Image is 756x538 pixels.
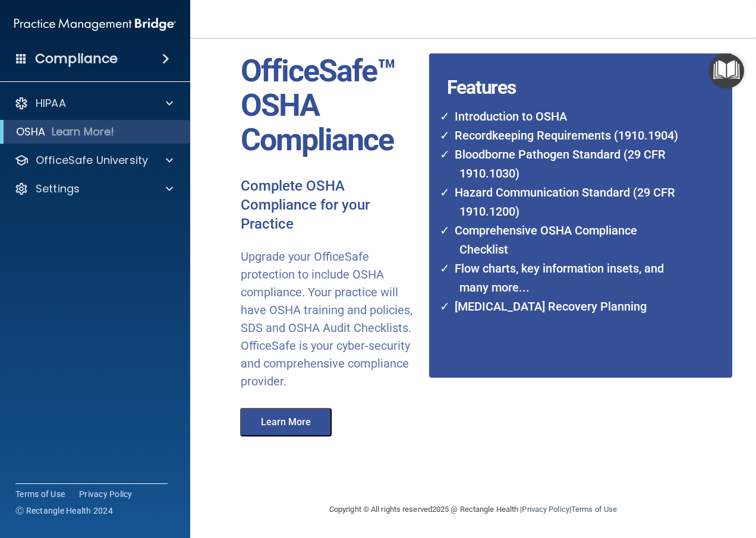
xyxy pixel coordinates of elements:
li: Recordkeeping Requirements (1910.1904) [448,126,685,145]
a: OfficeSafe University [14,153,173,167]
p: HIPAA [36,96,66,110]
p: OfficeSafe™ OSHA Compliance [241,54,420,158]
a: Terms of Use [571,505,617,514]
li: Bloodborne Pathogen Standard (29 CFR 1910.1030) [448,145,685,183]
p: Upgrade your OfficeSafe protection to include OSHA compliance. Your practice will have OSHA train... [241,248,420,390]
h4: Compliance [35,50,118,67]
li: Introduction to OSHA [448,107,685,126]
a: Privacy Policy [79,488,133,500]
a: Privacy Policy [522,505,569,514]
img: PMB logo [14,12,176,36]
a: Terms of Use [15,488,65,500]
button: Open Resource Center [709,53,744,88]
a: HIPAA [14,96,173,110]
p: OSHA [16,125,46,139]
span: Ⓒ Rectangle Health 2024 [15,505,113,517]
h4: Features [429,53,701,77]
button: Learn More [240,408,332,436]
li: Hazard Communication Standard (29 CFR 1910.1200) [448,183,685,221]
li: Flow charts, key information insets, and many more... [448,259,685,297]
p: Settings [36,182,80,196]
li: [MEDICAL_DATA] Recovery Planning [448,297,685,316]
a: Learn More [232,418,344,427]
p: OfficeSafe University [36,153,148,167]
li: Comprehensive OSHA Compliance Checklist [448,221,685,259]
p: Complete OSHA Compliance for your Practice [241,177,420,234]
p: Learn More! [52,125,115,139]
a: Settings [14,182,173,196]
div: Copyright © All rights reserved 2025 @ Rectangle Health | | [256,490,690,528]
